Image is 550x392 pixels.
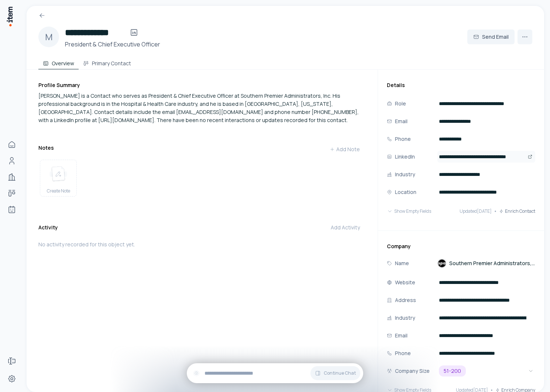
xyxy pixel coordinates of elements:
button: Add Note [324,142,366,157]
button: Continue Chat [310,366,360,380]
p: Industry [395,314,415,322]
p: Industry [395,170,415,178]
a: Contacts [4,153,19,168]
p: Phone [395,349,411,357]
a: Settings [4,371,19,386]
h3: Details [387,81,535,89]
p: LinkedIn [395,153,415,161]
p: Address [395,296,416,304]
span: Create Note [47,188,70,194]
h3: Activity [38,224,58,231]
div: [PERSON_NAME] is a Contact who serves as President & Chief Executive Officer at Southern Premier ... [38,92,366,124]
h3: Profile Summary [38,81,366,89]
span: Southern Premier Administrators, Inc. [449,260,535,267]
h3: Notes [38,144,54,152]
p: Phone [395,135,411,143]
button: Open [526,152,534,161]
a: deals [4,186,19,201]
img: create note [49,166,67,182]
h3: Company [387,243,535,250]
div: Add Note [330,146,360,153]
button: More actions [518,30,532,44]
h3: President & Chief Executive Officer [65,40,160,49]
p: Role [395,100,406,108]
p: Name [395,259,409,267]
div: M [38,27,59,47]
button: Show Empty Fields [387,204,431,219]
img: Item Brain Logo [6,6,13,27]
img: Southern Premier Administrators, Inc. [437,259,446,268]
span: Send Email [482,33,509,41]
p: Company Size [395,367,430,375]
a: Home [4,137,19,152]
span: Updated [DATE] [460,208,492,214]
button: Primary Contact [79,55,135,69]
button: Add Activity [325,220,366,235]
a: Southern Premier Administrators, Inc. [437,259,535,268]
p: Website [395,278,415,287]
div: Continue Chat [187,363,363,383]
button: Enrich Contact [499,204,535,219]
p: No activity recorded for this object yet. [38,241,366,248]
p: Email [395,332,408,340]
p: Location [395,188,416,196]
button: Send Email [467,30,515,44]
button: Overview [38,55,79,69]
span: Continue Chat [324,370,356,376]
button: create noteCreate Note [40,160,77,197]
a: Agents [4,202,19,217]
a: Companies [4,170,19,184]
a: Forms [4,354,19,368]
p: Email [395,117,408,125]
